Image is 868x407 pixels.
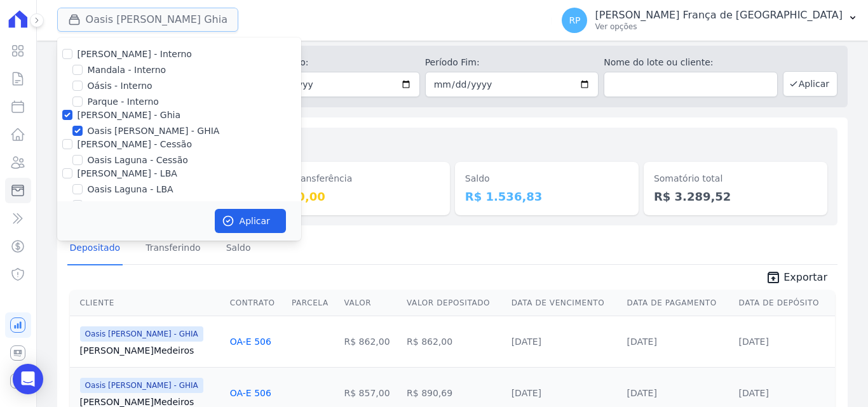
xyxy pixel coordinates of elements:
span: RP [569,16,580,25]
th: Valor Depositado [402,290,506,316]
label: Mandala - Interno [88,63,166,77]
th: Data de Vencimento [506,290,622,316]
label: Parque - Interno [88,95,159,109]
th: Data de Depósito [734,290,835,316]
label: [PERSON_NAME] - Ghia [78,110,180,120]
a: OA-E 506 [230,337,271,347]
th: Contrato [225,290,287,316]
label: Oásis - Interno [88,79,153,93]
label: Oasis [PERSON_NAME] - GHIA [88,124,220,138]
a: Depositado [67,232,123,265]
td: R$ 862,00 [339,316,402,367]
label: [PERSON_NAME] - Interno [78,49,192,59]
th: Cliente [70,290,225,316]
i: unarchive [766,270,781,285]
label: Período Fim: [425,56,599,69]
label: [PERSON_NAME] - LBA [78,168,177,178]
a: [DATE] [512,388,541,398]
a: OA-E 506 [230,388,271,398]
p: [PERSON_NAME] França de [GEOGRAPHIC_DATA] [595,9,843,22]
a: Saldo [224,232,254,265]
dd: R$ 0,00 [276,188,440,205]
a: unarchive Exportar [756,270,837,288]
a: [PERSON_NAME]Medeiros [80,344,220,357]
label: Oasis Laguna - LBA [88,183,173,196]
label: [PERSON_NAME] - Cessão [78,139,192,149]
button: RP [PERSON_NAME] França de [GEOGRAPHIC_DATA] Ver opções [552,3,868,38]
a: [DATE] [739,388,769,398]
td: R$ 862,00 [402,316,506,367]
div: Open Intercom Messenger [13,364,43,394]
a: [DATE] [512,337,541,347]
span: Oasis [PERSON_NAME] - GHIA [80,378,203,393]
dd: R$ 3.289,52 [654,188,817,205]
button: Aplicar [783,71,837,97]
th: Valor [339,290,402,316]
span: Oasis [PERSON_NAME] - GHIA [80,326,203,342]
dt: Em transferência [276,172,440,185]
dd: R$ 1.536,83 [465,188,628,205]
a: [DATE] [739,337,769,347]
button: Aplicar [215,209,286,233]
button: Oasis [PERSON_NAME] Ghia [57,8,238,32]
label: Período Inicío: [246,56,420,69]
dt: Somatório total [654,172,817,185]
a: [DATE] [627,337,657,347]
a: Transferindo [143,232,203,265]
label: Oasis Laguna - LBA 2 [88,199,182,212]
dt: Saldo [465,172,628,185]
th: Data de Pagamento [622,290,734,316]
label: Oasis Laguna - Cessão [88,154,188,167]
p: Ver opções [595,22,843,32]
span: Exportar [783,270,827,285]
label: Nome do lote ou cliente: [604,56,778,69]
th: Parcela [287,290,339,316]
a: [DATE] [627,388,657,398]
